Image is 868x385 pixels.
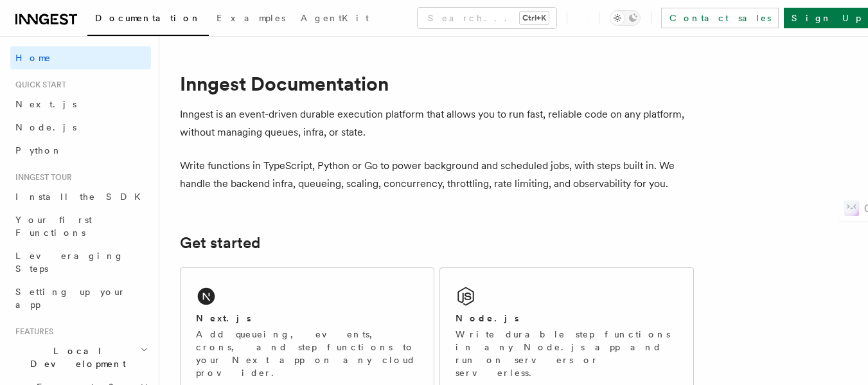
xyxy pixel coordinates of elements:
[10,185,151,208] a: Install the SDK
[10,139,151,162] a: Python
[15,192,148,202] span: Install the SDK
[15,145,62,156] span: Python
[15,251,124,274] span: Leveraging Steps
[520,12,549,24] kbd: Ctrl+K
[10,46,151,69] a: Home
[10,327,53,337] span: Features
[15,122,76,132] span: Node.js
[418,8,556,28] button: Search...Ctrl+K
[10,93,151,116] a: Next.js
[217,13,285,23] span: Examples
[10,80,66,90] span: Quick start
[10,116,151,139] a: Node.js
[15,215,92,238] span: Your first Functions
[209,4,293,35] a: Examples
[10,345,140,370] span: Local Development
[180,105,694,141] p: Inngest is an event-driven durable execution platform that allows you to run fast, reliable code ...
[95,13,201,23] span: Documentation
[456,328,678,379] p: Write durable step functions in any Node.js app and run on servers or serverless.
[15,287,126,310] span: Setting up your app
[15,99,76,109] span: Next.js
[301,13,369,23] span: AgentKit
[15,51,51,64] span: Home
[180,72,694,95] h1: Inngest Documentation
[10,339,151,375] button: Local Development
[293,4,376,35] a: AgentKit
[196,328,418,379] p: Add queueing, events, crons, and step functions to your Next app on any cloud provider.
[180,157,694,193] p: Write functions in TypeScript, Python or Go to power background and scheduled jobs, with steps bu...
[87,4,209,36] a: Documentation
[10,172,72,183] span: Inngest tour
[196,312,251,325] h2: Next.js
[10,208,151,244] a: Your first Functions
[10,280,151,316] a: Setting up your app
[456,312,519,325] h2: Node.js
[10,244,151,280] a: Leveraging Steps
[610,10,641,26] button: Toggle dark mode
[180,234,260,252] a: Get started
[661,8,779,28] a: Contact sales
